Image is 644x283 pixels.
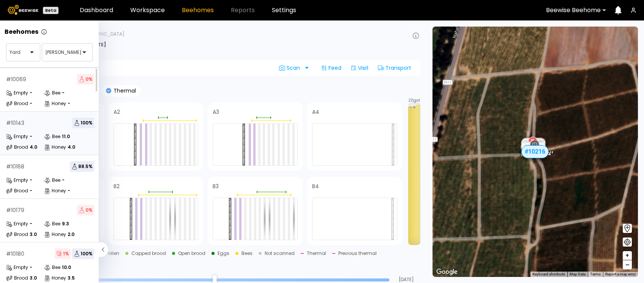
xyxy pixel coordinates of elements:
h4: A3 [213,109,219,115]
div: 9.3 [62,222,69,226]
div: Bee [44,133,60,140]
div: Empty [6,133,28,140]
div: 4.0 [30,145,37,149]
div: Brood [6,143,28,151]
div: - [30,91,32,95]
div: Capped brood [131,251,166,256]
span: 88.5 % [70,161,94,172]
div: Transport [375,62,414,74]
a: Open this area in Google Maps (opens a new window) [434,267,459,277]
h4: B3 [213,184,219,189]
div: Open brood [178,251,205,256]
div: Feed [318,62,344,74]
div: Empty [6,176,28,184]
div: # 10143 [6,120,24,126]
h4: B2 [114,184,120,189]
span: 100 % [72,248,94,259]
a: Settings [272,7,296,13]
div: Eggs [218,251,229,256]
button: Keyboard shortcuts [532,272,565,277]
div: - [30,189,32,193]
div: Bee [44,89,60,97]
div: Honey [44,274,66,282]
div: Bee [44,264,60,271]
div: - [30,265,32,270]
div: Honey [44,100,66,107]
span: 0 % [77,74,94,85]
div: - [30,222,32,226]
span: Scan [279,65,303,71]
p: Thermal [111,88,136,93]
div: 10.0 [62,265,71,270]
div: Bees [241,251,253,256]
img: Beewise logo [8,5,38,15]
div: # 10216 [521,145,549,158]
span: Reports [231,7,255,13]
span: [DATE] [392,277,420,282]
h4: A2 [114,109,120,115]
div: Brood [6,187,28,195]
div: Bee [44,220,60,228]
span: 100 % [72,118,94,128]
span: 0 % [77,205,94,215]
div: - [30,178,32,182]
h4: A4 [312,109,319,115]
button: Map Data [570,272,586,277]
div: Empty [6,89,28,97]
div: # 10179 [521,142,545,152]
div: Pollen [106,251,119,256]
div: Brood [6,231,28,238]
div: Empty [6,220,28,228]
a: Workspace [130,7,165,13]
div: 3.0 [30,232,37,237]
div: Bee [44,176,60,184]
a: Dashboard [80,7,113,13]
p: Beehomes [5,29,38,35]
div: Thermal [307,251,326,256]
div: Honey [44,231,66,238]
span: 20 gal [408,99,420,102]
div: 3.0 [30,276,37,280]
div: Visit [347,62,372,74]
a: Beehomes [182,7,214,13]
button: – [623,260,632,269]
div: 11.0 [62,134,70,139]
div: 2.0 [68,232,74,237]
div: Beta [43,7,58,14]
span: 1 % [55,248,71,259]
div: # 10179 [6,208,24,213]
div: Not scanned [265,251,295,256]
div: - [62,178,65,182]
div: Honey [44,143,66,151]
span: – [625,260,630,270]
span: + [625,251,630,260]
button: + [623,251,632,260]
div: Honey [44,187,66,195]
h4: B4 [312,184,319,189]
div: Brood [6,100,28,107]
div: 4.0 [68,145,75,149]
div: Previous thermal [338,251,377,256]
div: 3.5 [68,276,75,280]
a: Terms (opens in new tab) [590,272,601,276]
div: - [68,189,70,193]
div: Empty [6,264,28,271]
div: - [30,101,32,106]
a: Report a map error [605,272,636,276]
div: - [62,91,65,95]
div: - [30,134,32,139]
div: - [68,101,70,106]
img: Google [434,267,459,277]
div: # 10069 [6,77,26,82]
div: # 10168 [6,164,24,169]
div: # 10180 [6,251,24,256]
div: Brood [6,274,28,282]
